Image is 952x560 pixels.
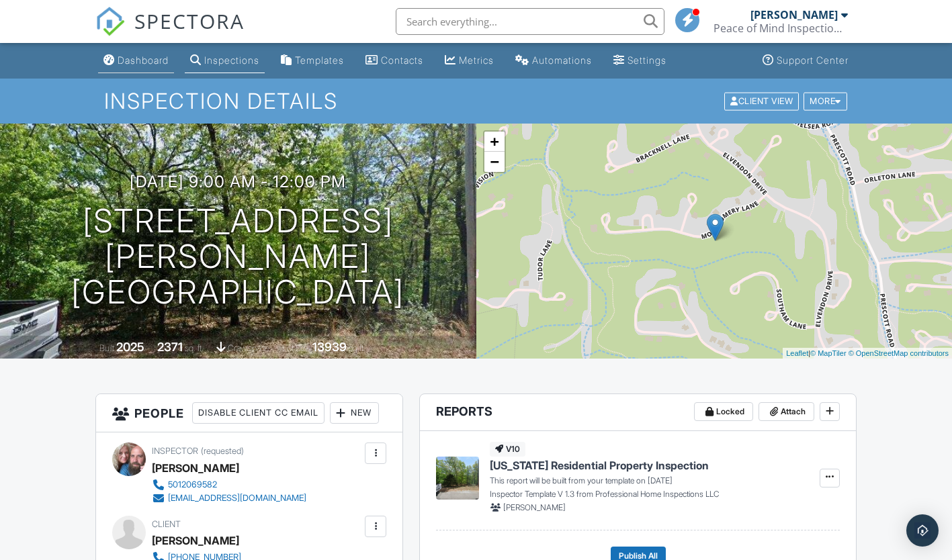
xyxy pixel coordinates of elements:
input: Search everything... [396,8,664,35]
span: sq.ft. [349,343,365,353]
a: Settings [608,48,672,73]
div: Inspections [204,54,259,66]
a: SPECTORA [95,18,245,46]
a: Dashboard [98,48,174,73]
span: SPECTORA [134,7,245,35]
h3: People [96,394,402,432]
div: | [783,348,952,359]
span: Inspector [152,446,198,456]
h1: Inspection Details [104,89,849,113]
a: Zoom in [484,132,505,152]
span: crawlspace [228,343,269,353]
a: Leaflet [786,349,808,357]
a: Metrics [439,48,499,73]
a: Contacts [360,48,429,73]
div: Peace of Mind Inspections LLC [713,21,848,35]
h1: [STREET_ADDRESS][PERSON_NAME] [GEOGRAPHIC_DATA] [21,203,455,310]
div: Open Intercom Messenger [906,514,939,547]
a: Templates [275,48,349,73]
a: Inspections [185,48,265,73]
div: 5012069582 [168,479,217,490]
div: Automations [532,54,592,66]
span: Built [99,343,114,353]
a: Client View [723,95,802,105]
div: [PERSON_NAME] [152,530,239,551]
a: Zoom out [484,152,505,172]
a: © OpenStreetMap contributors [849,349,949,357]
div: Disable Client CC Email [192,402,324,424]
div: Contacts [381,54,423,66]
a: Support Center [757,48,854,73]
div: 2025 [116,340,144,354]
span: Lot Size [282,343,310,353]
div: [PERSON_NAME] [152,458,239,478]
div: Support Center [777,54,849,66]
div: Metrics [459,54,494,66]
div: 13939 [312,340,347,354]
a: [EMAIL_ADDRESS][DOMAIN_NAME] [152,492,306,505]
div: [EMAIL_ADDRESS][DOMAIN_NAME] [168,493,306,504]
div: More [804,92,847,110]
div: New [330,402,379,424]
a: © MapTiler [810,349,847,357]
div: Templates [295,54,344,66]
div: Dashboard [118,54,169,66]
div: Settings [628,54,666,66]
span: Client [152,519,181,529]
div: Client View [724,92,799,110]
span: sq. ft. [185,343,204,353]
a: Automations (Basic) [510,48,597,73]
div: [PERSON_NAME] [750,8,838,21]
span: (requested) [201,446,244,456]
div: 2371 [157,340,183,354]
h3: [DATE] 9:00 am - 12:00 pm [130,173,346,191]
img: The Best Home Inspection Software - Spectora [95,7,125,36]
a: 5012069582 [152,478,306,492]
